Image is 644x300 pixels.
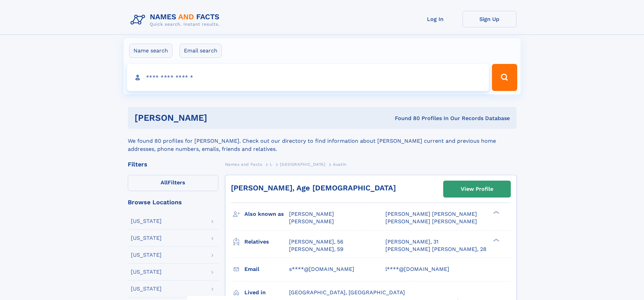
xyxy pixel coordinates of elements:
a: [PERSON_NAME], 59 [289,246,343,253]
a: Log In [408,11,462,27]
a: [PERSON_NAME] [PERSON_NAME], 28 [385,246,486,253]
span: [PERSON_NAME] [289,211,334,217]
span: L [270,162,272,167]
div: We found 80 profiles for [PERSON_NAME]. Check out our directory to find information about [PERSON... [128,129,517,153]
h3: Relatives [244,236,289,248]
h3: Email [244,263,289,275]
a: [PERSON_NAME], 31 [385,238,438,246]
button: Search Button [492,64,517,91]
div: ❯ [492,238,500,242]
label: Email search [180,44,222,58]
span: [PERSON_NAME] [289,218,334,225]
span: [PERSON_NAME] [PERSON_NAME] [385,218,477,225]
a: Sign Up [462,11,517,27]
div: [US_STATE] [131,235,162,241]
a: L [270,160,272,168]
input: search input [127,64,489,91]
span: All [161,179,168,186]
a: Names and Facts [225,160,262,168]
span: [GEOGRAPHIC_DATA], [GEOGRAPHIC_DATA] [289,289,405,296]
span: [PERSON_NAME] [PERSON_NAME] [385,211,477,217]
label: Filters [128,175,218,191]
a: [PERSON_NAME], Age [DEMOGRAPHIC_DATA] [231,184,396,192]
div: View Profile [461,181,493,197]
img: Logo Names and Facts [128,11,225,29]
a: [PERSON_NAME], 56 [289,238,343,246]
div: Found 80 Profiles In Our Records Database [301,115,510,122]
div: [US_STATE] [131,269,162,275]
h3: Lived in [244,287,289,298]
div: [US_STATE] [131,286,162,292]
a: [GEOGRAPHIC_DATA] [280,160,325,168]
div: ❯ [492,210,500,215]
h3: Also known as [244,208,289,220]
h1: [PERSON_NAME] [135,114,301,122]
span: [GEOGRAPHIC_DATA] [280,162,325,167]
a: View Profile [444,181,510,197]
div: [US_STATE] [131,252,162,258]
span: Austin [333,162,347,167]
div: Browse Locations [128,199,218,205]
label: Name search [129,44,172,58]
div: [US_STATE] [131,218,162,224]
div: Filters [128,161,218,167]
